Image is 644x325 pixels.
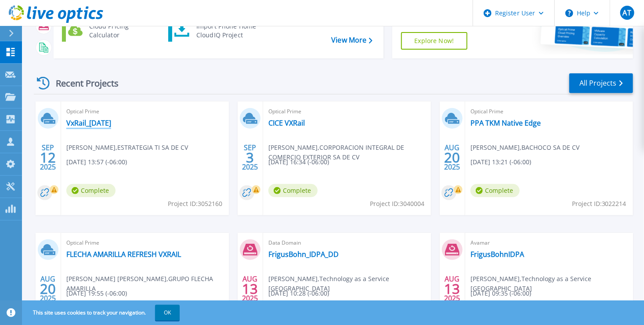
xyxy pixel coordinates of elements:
button: OK [155,305,180,321]
div: Import Phone Home CloudIQ Project [192,22,260,40]
span: 3 [246,154,254,161]
span: [DATE] 19:55 (-06:00) [66,289,127,298]
span: Optical Prime [470,107,628,116]
a: VxRail_[DATE] [66,119,111,127]
a: View More [331,36,372,44]
span: Project ID: 3052160 [168,199,222,209]
a: PPA TKM Native Edge [470,119,541,127]
span: 12 [40,154,56,161]
span: [PERSON_NAME] , ESTRATEGIA TI SA DE CV [66,143,188,152]
span: [PERSON_NAME] , CORPORACION INTEGRAL DE COMERCIO EXTERIOR SA DE CV [268,143,431,162]
div: AUG 2025 [40,273,56,305]
a: FrigusBohnIDPA [470,250,524,259]
span: 20 [40,285,56,292]
div: AUG 2025 [444,141,460,173]
span: Optical Prime [66,238,224,248]
span: [DATE] 10:28 (-06:00) [268,289,329,298]
span: Complete [268,184,318,197]
a: Cloud Pricing Calculator [62,20,152,42]
span: [PERSON_NAME] , Technology as a Service [GEOGRAPHIC_DATA] [268,274,431,293]
span: Data Domain [268,238,426,248]
span: [PERSON_NAME] [PERSON_NAME] , GRUPO FLECHA AMARILLA [66,274,229,293]
div: SEP 2025 [242,141,258,173]
div: Recent Projects [34,72,130,94]
span: Complete [470,184,520,197]
a: FLECHA AMARILLA REFRESH VXRAIL [66,250,181,259]
span: 13 [242,285,258,292]
span: Avamar [470,238,628,248]
span: Project ID: 3040004 [370,199,424,209]
a: All Projects [569,73,633,93]
span: 13 [444,285,460,292]
span: Optical Prime [268,107,426,116]
a: Explore Now! [401,32,468,50]
div: AUG 2025 [444,273,460,305]
span: [PERSON_NAME] , Technology as a Service [GEOGRAPHIC_DATA] [470,274,633,293]
span: Project ID: 3022214 [572,199,626,209]
span: [PERSON_NAME] , BACHOCO SA DE CV [470,143,579,152]
span: [DATE] 13:21 (-06:00) [470,157,531,167]
span: [DATE] 13:57 (-06:00) [66,157,127,167]
span: [DATE] 09:35 (-06:00) [470,289,531,298]
span: 20 [444,154,460,161]
span: Optical Prime [66,107,224,116]
div: SEP 2025 [40,141,56,173]
span: This site uses cookies to track your navigation. [24,305,180,321]
div: AUG 2025 [242,273,258,305]
span: Complete [66,184,116,197]
span: [DATE] 16:34 (-06:00) [268,157,329,167]
span: AT [623,9,631,16]
a: CICE VXRail [268,119,305,127]
div: Cloud Pricing Calculator [85,22,150,40]
a: FrigusBohn_IDPA_DD [268,250,339,259]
